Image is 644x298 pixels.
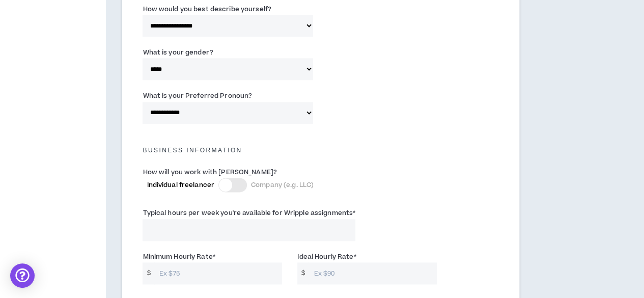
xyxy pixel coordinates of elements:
span: Company (e.g. LLC) [251,180,314,189]
div: Open Intercom Messenger [10,263,35,288]
input: Ex $75 [154,262,283,284]
span: $ [143,262,154,284]
label: What is your gender? [143,44,213,61]
span: $ [297,262,309,284]
input: Ex $90 [309,262,437,284]
label: What is your Preferred Pronoun? [143,88,252,104]
label: How would you best describe yourself? [143,1,271,17]
label: How will you work with [PERSON_NAME]? [143,164,276,180]
label: Typical hours per week you're available for Wripple assignments [143,205,355,221]
label: Minimum Hourly Rate [143,249,215,265]
h5: Business Information [135,147,506,154]
label: Ideal Hourly Rate [297,249,356,265]
span: Individual freelancer [147,180,214,189]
